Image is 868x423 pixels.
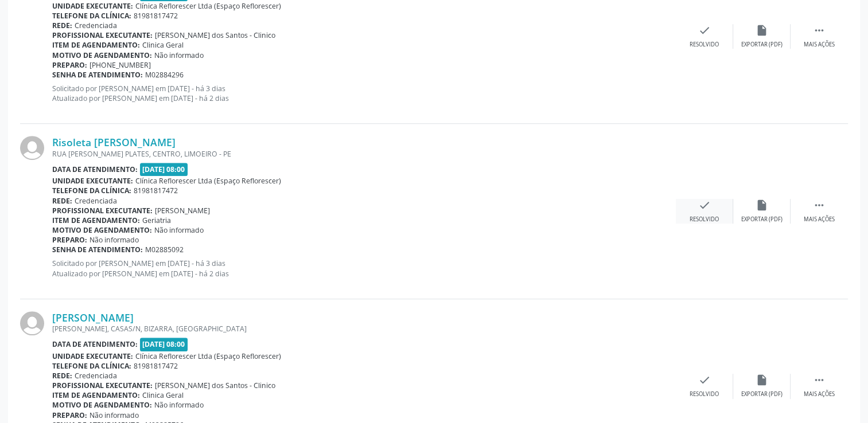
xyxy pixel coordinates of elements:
span: Credenciada [75,196,117,206]
b: Senha de atendimento: [52,70,143,80]
i: check [698,24,711,37]
b: Rede: [52,196,72,206]
span: Não informado [154,50,204,60]
b: Senha de atendimento: [52,245,143,254]
span: Clínica Reflorescer Ltda (Espaço Reflorescer) [135,351,281,361]
b: Item de agendamento: [52,216,140,225]
img: img [20,136,44,160]
div: Mais ações [804,216,835,224]
span: Credenciada [75,371,117,381]
div: Mais ações [804,41,835,49]
div: Exportar (PDF) [741,216,783,224]
span: Credenciada [75,21,117,30]
b: Preparo: [52,235,87,245]
b: Telefone da clínica: [52,11,131,21]
div: Exportar (PDF) [741,390,783,398]
b: Motivo de agendamento: [52,225,152,235]
i: insert_drive_file [756,199,768,211]
span: Clínica Reflorescer Ltda (Espaço Reflorescer) [135,176,281,186]
span: Não informado [89,235,139,245]
span: Clínica Reflorescer Ltda (Espaço Reflorescer) [135,1,281,11]
a: [PERSON_NAME] [52,311,134,324]
span: [DATE] 08:00 [140,163,188,176]
b: Telefone da clínica: [52,361,131,371]
span: Não informado [154,400,204,410]
b: Profissional executante: [52,30,153,40]
img: img [20,311,44,335]
b: Unidade executante: [52,351,133,361]
span: 81981817472 [134,186,178,195]
b: Rede: [52,371,72,381]
div: RUA [PERSON_NAME] PLATES, CENTRO, LIMOEIRO - PE [52,149,676,159]
b: Rede: [52,21,72,30]
b: Data de atendimento: [52,164,138,174]
span: [PERSON_NAME] dos Santos - Clinico [155,381,275,390]
b: Preparo: [52,60,87,70]
b: Motivo de agendamento: [52,400,152,410]
div: Exportar (PDF) [741,41,783,49]
b: Profissional executante: [52,206,153,216]
b: Item de agendamento: [52,40,140,50]
span: Não informado [154,225,204,235]
div: Mais ações [804,390,835,398]
div: [PERSON_NAME], CASAS/N, BIZARRA, [GEOGRAPHIC_DATA] [52,324,676,334]
span: 81981817472 [134,361,178,371]
b: Motivo de agendamento: [52,50,152,60]
span: [PERSON_NAME] dos Santos - Clinico [155,30,275,40]
i: check [698,374,711,386]
div: Resolvido [690,41,719,49]
i: insert_drive_file [756,374,768,386]
span: Clinica Geral [142,390,184,400]
span: Geriatria [142,216,171,225]
i:  [813,374,826,386]
div: Resolvido [690,390,719,398]
b: Data de atendimento: [52,339,138,349]
b: Unidade executante: [52,1,133,11]
span: Clinica Geral [142,40,184,50]
b: Profissional executante: [52,381,153,390]
span: Não informado [89,410,139,420]
p: Solicitado por [PERSON_NAME] em [DATE] - há 3 dias Atualizado por [PERSON_NAME] em [DATE] - há 2 ... [52,258,676,278]
span: M02885092 [145,245,184,254]
i:  [813,24,826,37]
i:  [813,199,826,211]
b: Unidade executante: [52,176,133,186]
span: [PERSON_NAME] [155,206,210,216]
div: Resolvido [690,216,719,224]
b: Telefone da clínica: [52,186,131,195]
i: check [698,199,711,211]
p: Solicitado por [PERSON_NAME] em [DATE] - há 3 dias Atualizado por [PERSON_NAME] em [DATE] - há 2 ... [52,84,676,103]
span: [DATE] 08:00 [140,338,188,351]
i: insert_drive_file [756,24,768,37]
a: Risoleta [PERSON_NAME] [52,136,176,148]
span: M02884296 [145,70,184,80]
b: Item de agendamento: [52,390,140,400]
span: [PHONE_NUMBER] [89,60,151,70]
span: 81981817472 [134,11,178,21]
b: Preparo: [52,410,87,420]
